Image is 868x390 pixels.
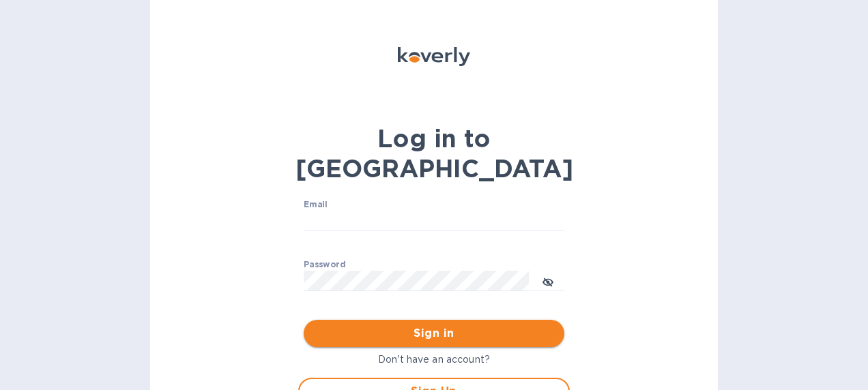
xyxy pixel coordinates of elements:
label: Password [304,261,345,269]
b: Log in to [GEOGRAPHIC_DATA] [295,123,573,183]
img: Koverly [398,47,470,66]
button: Sign in [304,320,564,347]
span: Sign in [315,325,553,342]
button: toggle password visibility [534,267,562,295]
p: Don't have an account? [298,352,570,367]
label: Email [304,201,328,209]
